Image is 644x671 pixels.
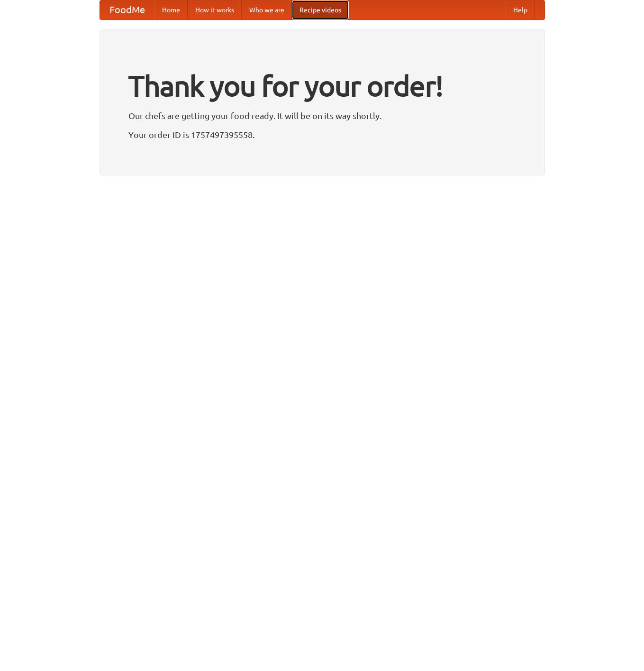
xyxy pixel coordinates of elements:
[242,0,292,19] a: Who we are
[128,128,516,142] p: Your order ID is 1757497395558.
[128,63,516,109] h1: Thank you for your order!
[292,0,349,19] a: Recipe videos
[128,109,516,123] p: Our chefs are getting your food ready. It will be on its way shortly.
[506,0,535,19] a: Help
[100,0,154,19] a: FoodMe
[188,0,242,19] a: How it works
[154,0,188,19] a: Home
